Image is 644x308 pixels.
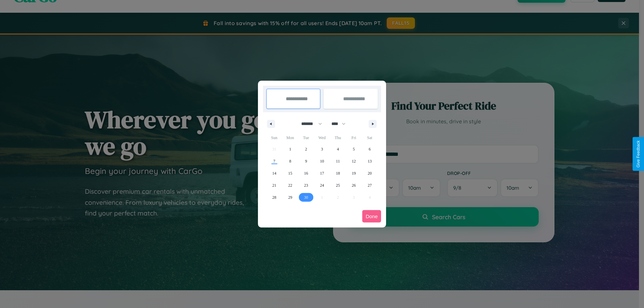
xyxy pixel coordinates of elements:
[282,155,298,167] button: 8
[320,155,324,167] span: 10
[305,143,307,155] span: 2
[298,179,314,191] button: 23
[305,155,307,167] span: 9
[298,167,314,179] button: 16
[362,167,378,179] button: 20
[362,143,378,155] button: 6
[282,191,298,203] button: 29
[330,167,346,179] button: 18
[282,179,298,191] button: 22
[330,132,346,143] span: Thu
[346,143,362,155] button: 5
[266,167,282,179] button: 14
[298,155,314,167] button: 9
[314,155,330,167] button: 10
[337,143,339,155] span: 4
[288,191,292,203] span: 29
[353,143,355,155] span: 5
[298,143,314,155] button: 2
[346,155,362,167] button: 12
[369,143,371,155] span: 6
[289,155,291,167] span: 8
[266,132,282,143] span: Sun
[304,167,308,179] span: 16
[336,167,340,179] span: 18
[368,179,372,191] span: 27
[289,143,291,155] span: 1
[368,155,372,167] span: 13
[352,167,356,179] span: 19
[298,191,314,203] button: 30
[330,179,346,191] button: 25
[352,179,356,191] span: 26
[346,132,362,143] span: Fri
[282,132,298,143] span: Mon
[336,179,340,191] span: 25
[304,191,308,203] span: 30
[266,179,282,191] button: 21
[304,179,308,191] span: 23
[362,210,381,223] button: Done
[288,179,292,191] span: 22
[346,179,362,191] button: 26
[336,155,340,167] span: 11
[320,167,324,179] span: 17
[282,167,298,179] button: 15
[272,191,276,203] span: 28
[352,155,356,167] span: 12
[330,143,346,155] button: 4
[321,143,323,155] span: 3
[320,179,324,191] span: 24
[362,155,378,167] button: 13
[346,167,362,179] button: 19
[362,179,378,191] button: 27
[266,191,282,203] button: 28
[314,143,330,155] button: 3
[636,140,641,168] div: Give Feedback
[266,155,282,167] button: 7
[368,167,372,179] span: 20
[314,132,330,143] span: Wed
[362,132,378,143] span: Sat
[288,167,292,179] span: 15
[282,143,298,155] button: 1
[314,167,330,179] button: 17
[272,179,276,191] span: 21
[298,132,314,143] span: Tue
[314,179,330,191] button: 24
[272,167,276,179] span: 14
[273,155,275,167] span: 7
[330,155,346,167] button: 11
